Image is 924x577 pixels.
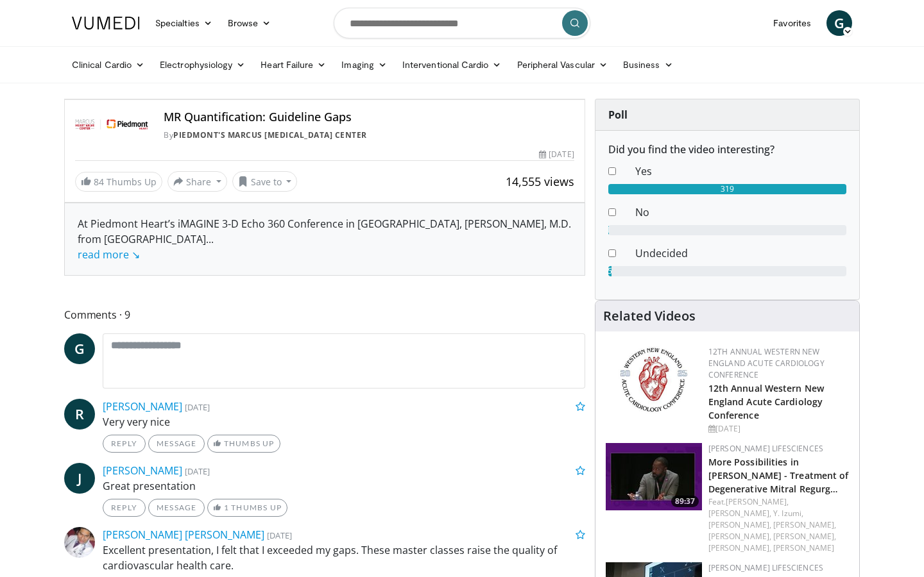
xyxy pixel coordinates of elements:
[103,542,585,573] p: Excellent presentation, I felt that I exceeded my gaps. These master classes raise the quality of...
[185,401,210,413] small: [DATE]
[64,306,585,323] span: Comments 9
[608,108,628,122] strong: Poll
[608,266,612,276] div: 5
[164,110,574,124] h4: MR Quantification: Guideline Gaps
[94,176,104,188] span: 84
[75,172,162,192] a: 84 Thumbs Up
[103,435,146,453] a: Reply
[708,382,824,421] a: 12th Annual Western New England Acute Cardiology Conference
[173,130,367,140] a: Piedmont's Marcus [MEDICAL_DATA] Center
[220,10,279,36] a: Browse
[708,519,771,530] a: [PERSON_NAME],
[608,144,846,156] h6: Did you find the video interesting?
[207,435,280,453] a: Thumbs Up
[334,52,395,78] a: Imaging
[64,399,95,430] a: R
[606,443,702,510] img: 41cd36ca-1716-454e-a7c0-f193de92ed07.150x105_q85_crop-smart_upscale.jpg
[539,149,574,160] div: [DATE]
[64,333,95,364] a: G
[395,52,509,78] a: Interventional Cardio
[232,171,298,192] button: Save to
[773,519,836,530] a: [PERSON_NAME],
[708,496,849,554] div: Feat.
[626,205,856,220] dd: No
[773,531,836,542] a: [PERSON_NAME],
[164,130,574,141] div: By
[766,10,819,36] a: Favorites
[708,443,823,454] a: [PERSON_NAME] Lifesciences
[103,464,182,478] a: [PERSON_NAME]
[148,435,205,453] a: Message
[603,308,696,324] h4: Related Videos
[267,530,292,541] small: [DATE]
[148,499,205,517] a: Message
[618,346,689,414] img: 0954f259-7907-4053-a817-32a96463ecc8.png.150x105_q85_autocrop_double_scale_upscale_version-0.2.png
[185,465,210,477] small: [DATE]
[75,110,148,141] img: Piedmont's Marcus Heart Valve Center
[224,503,229,512] span: 1
[103,478,585,494] p: Great presentation
[626,163,856,179] dd: Yes
[708,562,823,573] a: [PERSON_NAME] Lifesciences
[773,508,803,519] a: Y. Izumi,
[103,399,182,414] a: [PERSON_NAME]
[64,527,95,558] img: Avatar
[708,531,771,542] a: [PERSON_NAME],
[167,171,227,192] button: Share
[671,496,699,507] span: 89:37
[509,52,615,78] a: Peripheral Vascular
[506,174,574,189] span: 14,555 views
[826,10,852,36] a: G
[78,247,140,262] a: read more ↘
[708,542,771,553] a: [PERSON_NAME],
[334,8,590,38] input: Search topics, interventions
[152,52,253,78] a: Electrophysiology
[103,528,264,542] a: [PERSON_NAME] [PERSON_NAME]
[64,52,152,78] a: Clinical Cardio
[773,542,834,553] a: [PERSON_NAME]
[708,508,771,519] a: [PERSON_NAME],
[608,184,846,194] div: 319
[72,17,140,29] img: VuMedi Logo
[708,346,825,380] a: 12th Annual Western New England Acute Cardiology Conference
[626,246,856,261] dd: Undecided
[64,463,95,494] a: J
[606,443,702,510] a: 89:37
[78,216,572,262] div: At Piedmont Heart’s iMAGINE 3-D Echo 360 Conference in [GEOGRAPHIC_DATA], [PERSON_NAME], M.D. fro...
[65,99,585,100] video-js: Video Player
[103,414,585,430] p: Very very nice
[726,496,789,507] a: [PERSON_NAME],
[207,499,287,517] a: 1 Thumbs Up
[103,499,146,517] a: Reply
[148,10,220,36] a: Specialties
[615,52,681,78] a: Business
[708,456,849,495] a: More Possibilities in [PERSON_NAME] - Treatment of Degenerative Mitral Regurg…
[253,52,334,78] a: Heart Failure
[708,423,849,435] div: [DATE]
